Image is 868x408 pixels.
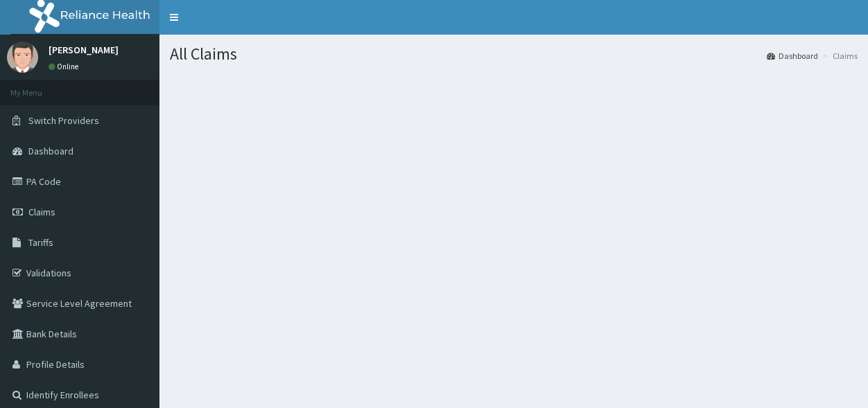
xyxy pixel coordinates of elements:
[28,145,73,157] span: Dashboard
[170,45,858,63] h1: All Claims
[28,114,99,127] span: Switch Providers
[49,62,82,71] a: Online
[819,50,858,62] li: Claims
[28,236,53,249] span: Tariffs
[28,206,55,218] span: Claims
[49,45,119,55] p: [PERSON_NAME]
[767,50,818,62] a: Dashboard
[7,42,38,73] img: User Image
